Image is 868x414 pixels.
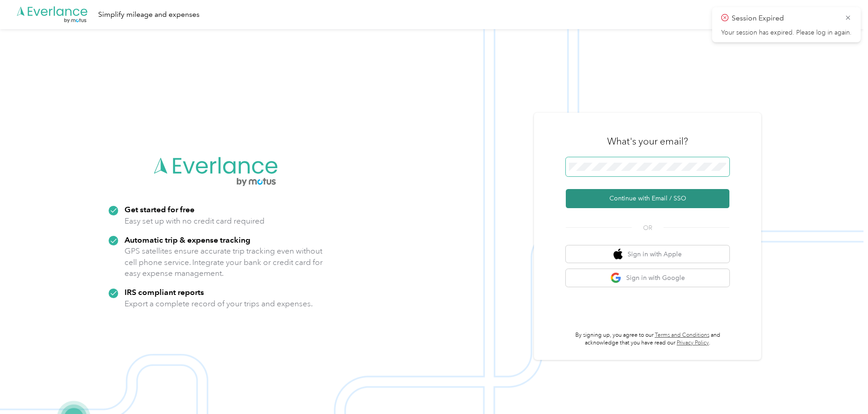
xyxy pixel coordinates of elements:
[677,339,709,346] a: Privacy Policy
[607,135,688,148] h3: What's your email?
[610,272,622,284] img: google logo
[98,9,200,20] div: Simplify mileage and expenses
[125,215,264,227] p: Easy set up with no credit card required
[566,189,729,208] button: Continue with Email / SSO
[614,249,623,260] img: apple logo
[732,13,838,24] p: Session Expired
[125,245,323,279] p: GPS satellites ensure accurate trip tracking even without cell phone service. Integrate your bank...
[566,245,729,263] button: apple logoSign in with Apple
[721,29,852,37] p: Your session has expired. Please log in again.
[632,223,663,233] span: OR
[817,363,868,414] iframe: Everlance-gr Chat Button Frame
[566,269,729,287] button: google logoSign in with Google
[125,287,204,297] strong: IRS compliant reports
[125,298,313,309] p: Export a complete record of your trips and expenses.
[125,235,250,244] strong: Automatic trip & expense tracking
[655,332,709,339] a: Terms and Conditions
[125,205,195,214] strong: Get started for free
[566,331,729,347] p: By signing up, you agree to our and acknowledge that you have read our .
